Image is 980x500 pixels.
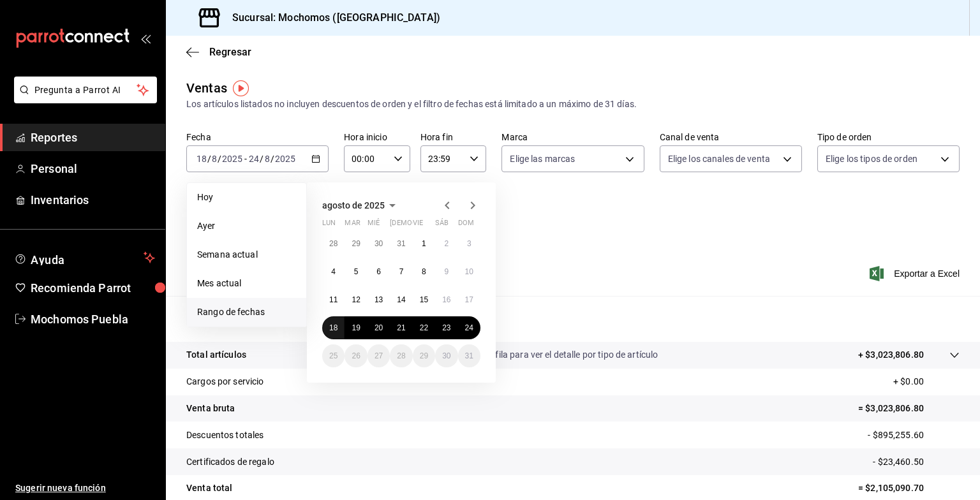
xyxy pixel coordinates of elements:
[322,198,400,213] button: agosto de 2025
[668,152,770,165] span: Elige los canales de venta
[420,133,487,142] label: Hora fin
[420,351,428,360] abbr: 29 de agosto de 2025
[345,316,367,339] button: 19 de agosto de 2025
[329,239,338,248] abbr: 28 de julio de 2025
[375,239,383,248] abbr: 30 de julio de 2025
[211,154,218,164] input: --
[458,344,480,367] button: 31 de agosto de 2025
[345,232,367,255] button: 29 de julio de 2025
[413,219,423,232] abbr: viernes
[31,191,155,209] span: Inventarios
[207,154,211,164] span: /
[510,152,575,165] span: Elige las marcas
[345,260,367,283] button: 5 de agosto de 2025
[465,295,473,304] abbr: 17 de agosto de 2025
[345,344,367,367] button: 26 de agosto de 2025
[390,260,412,283] button: 7 de agosto de 2025
[435,232,457,255] button: 2 de agosto de 2025
[376,267,381,276] abbr: 6 de agosto de 2025
[352,295,360,304] abbr: 12 de agosto de 2025
[322,200,385,210] span: agosto de 2025
[331,267,336,276] abbr: 4 de agosto de 2025
[244,154,247,164] span: -
[344,133,410,142] label: Hora inicio
[271,154,274,164] span: /
[15,482,155,495] span: Sugerir nueva función
[873,455,960,469] p: - $23,460.50
[367,260,390,283] button: 6 de agosto de 2025
[367,219,380,232] abbr: miércoles
[435,219,449,232] abbr: sábado
[186,311,960,327] p: Resumen
[858,348,924,362] p: + $3,023,806.80
[197,219,296,233] span: Ayer
[329,295,338,304] abbr: 11 de agosto de 2025
[868,429,960,442] p: - $895,255.60
[34,84,137,97] span: Pregunta a Parrot AI
[422,267,426,276] abbr: 8 de agosto de 2025
[390,219,465,232] abbr: jueves
[196,154,207,164] input: --
[390,316,412,339] button: 21 de agosto de 2025
[197,191,296,204] span: Hoy
[186,429,264,442] p: Descuentos totales
[186,133,329,142] label: Fecha
[31,279,155,297] span: Recomienda Parrot
[413,260,435,283] button: 8 de agosto de 2025
[322,316,345,339] button: 18 de agosto de 2025
[397,323,405,332] abbr: 21 de agosto de 2025
[390,344,412,367] button: 28 de agosto de 2025
[186,46,251,58] button: Regresar
[458,316,480,339] button: 24 de agosto de 2025
[345,219,360,232] abbr: martes
[367,344,390,367] button: 27 de agosto de 2025
[14,77,157,103] button: Pregunta a Parrot AI
[329,351,338,360] abbr: 25 de agosto de 2025
[274,154,296,164] input: ----
[221,154,243,164] input: ----
[233,80,249,96] img: Tooltip marker
[390,288,412,311] button: 14 de agosto de 2025
[413,316,435,339] button: 22 de agosto de 2025
[458,219,474,232] abbr: domingo
[458,288,480,311] button: 17 de agosto de 2025
[413,232,435,255] button: 1 de agosto de 2025
[186,98,960,111] div: Los artículos listados no incluyen descuentos de orden y el filtro de fechas está limitado a un m...
[458,260,480,283] button: 10 de agosto de 2025
[442,323,450,332] abbr: 23 de agosto de 2025
[872,266,960,281] button: Exportar a Excel
[218,154,221,164] span: /
[435,344,457,367] button: 30 de agosto de 2025
[322,219,336,232] abbr: lunes
[399,267,404,276] abbr: 7 de agosto de 2025
[413,288,435,311] button: 15 de agosto de 2025
[826,152,917,165] span: Elige los tipos de orden
[248,154,260,164] input: --
[444,267,449,276] abbr: 9 de agosto de 2025
[465,323,473,332] abbr: 24 de agosto de 2025
[375,295,383,304] abbr: 13 de agosto de 2025
[465,267,473,276] abbr: 10 de agosto de 2025
[264,154,271,164] input: --
[197,277,296,290] span: Mes actual
[345,288,367,311] button: 12 de agosto de 2025
[31,160,155,177] span: Personal
[817,133,960,142] label: Tipo de orden
[209,46,251,58] span: Regresar
[390,232,412,255] button: 31 de julio de 2025
[31,250,138,265] span: Ayuda
[420,295,428,304] abbr: 15 de agosto de 2025
[375,351,383,360] abbr: 27 de agosto de 2025
[397,351,405,360] abbr: 28 de agosto de 2025
[322,232,345,255] button: 28 de julio de 2025
[444,239,449,248] abbr: 2 de agosto de 2025
[413,344,435,367] button: 29 de agosto de 2025
[260,154,264,164] span: /
[367,288,390,311] button: 13 de agosto de 2025
[422,239,426,248] abbr: 1 de agosto de 2025
[354,267,359,276] abbr: 5 de agosto de 2025
[858,402,960,415] p: = $3,023,806.80
[197,305,296,319] span: Rango de fechas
